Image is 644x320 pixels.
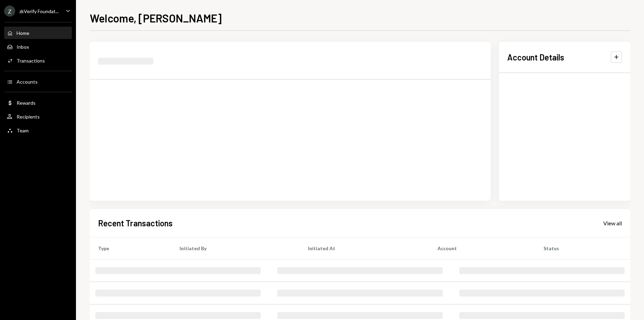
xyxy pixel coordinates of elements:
[4,96,72,109] a: Rewards
[4,27,72,39] a: Home
[17,114,40,120] div: Recipients
[4,110,72,123] a: Recipients
[4,40,72,53] a: Inbox
[90,237,171,259] th: Type
[4,6,15,17] div: Z
[17,58,45,64] div: Transactions
[535,237,630,259] th: Status
[4,54,72,67] a: Transactions
[17,79,38,85] div: Accounts
[19,8,59,14] div: zkVerify Foundat...
[4,75,72,88] a: Accounts
[17,128,29,133] div: Team
[603,220,622,227] div: View all
[98,217,173,229] h2: Recent Transactions
[429,237,535,259] th: Account
[17,30,29,36] div: Home
[90,11,222,25] h1: Welcome, [PERSON_NAME]
[603,219,622,227] a: View all
[17,44,29,50] div: Inbox
[17,100,36,106] div: Rewards
[507,51,564,63] h2: Account Details
[4,124,72,137] a: Team
[171,237,300,259] th: Initiated By
[300,237,429,259] th: Initiated At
